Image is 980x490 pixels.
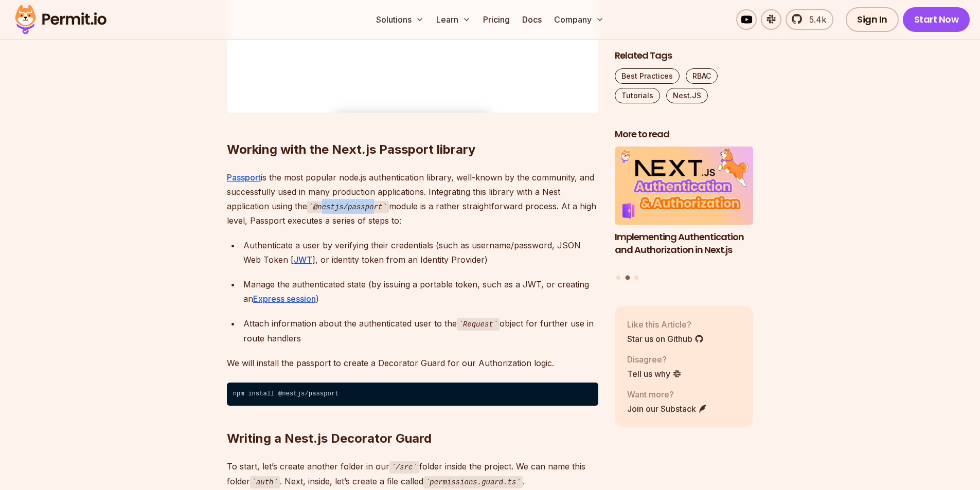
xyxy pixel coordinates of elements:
[479,9,514,30] a: Pricing
[627,333,704,345] a: Star us on Github
[616,276,620,280] button: Go to slide 1
[627,388,707,401] p: Want more?
[627,368,682,380] a: Tell us why
[686,68,718,84] a: RBAC
[615,231,754,257] h3: Implementing Authentication and Authorization in Next.js
[634,276,638,280] button: Go to slide 3
[518,9,546,30] a: Docs
[615,88,660,103] a: Tutorials
[550,9,608,30] button: Company
[615,147,754,269] li: 2 of 3
[615,147,754,282] div: Posts
[803,13,826,26] span: 5.4k
[227,100,598,158] h2: Working with the Next.js Passport library
[903,7,970,32] a: Start Now
[627,353,682,366] p: Disagree?
[786,9,833,30] a: 5.4k
[627,403,707,415] a: Join our Substack
[250,476,280,488] code: auth
[615,128,754,141] h2: More to read
[423,476,523,488] code: permissions.guard.ts
[227,383,598,406] code: npm install @nestjs/passport
[227,356,598,370] p: We will install the passport to create a Decorator Guard for our Authorization logic.
[294,255,312,265] a: JWT
[10,2,111,37] img: Permit logo
[666,88,708,103] a: Nest.JS
[457,318,500,331] code: Request
[227,459,598,488] p: To start, let’s create another folder in our folder inside the project. We can name this folder ....
[243,277,598,306] div: Manage the authenticated state (by issuing a portable token, such as a JWT, or creating an )
[243,238,598,267] div: Authenticate a user by verifying their credentials (such as username/password, JSON Web Token [ ]...
[389,461,419,474] code: /src
[227,389,598,447] h2: Writing a Nest.js Decorator Guard
[307,201,389,213] code: @nestjs/passport
[627,318,704,331] p: Like this Article?
[227,172,261,183] a: Passport
[253,294,316,304] a: Express session
[372,9,428,30] button: Solutions
[615,147,754,269] a: Implementing Authentication and Authorization in Next.jsImplementing Authentication and Authoriza...
[227,170,598,228] p: is the most popular node.js authentication library, well-known by the community, and successfully...
[625,276,630,280] button: Go to slide 2
[615,68,680,84] a: Best Practices
[243,316,598,346] div: Attach information about the authenticated user to the object for further use in route handlers
[615,49,754,62] h2: Related Tags
[615,147,754,225] img: Implementing Authentication and Authorization in Next.js
[846,7,899,32] a: Sign In
[432,9,475,30] button: Learn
